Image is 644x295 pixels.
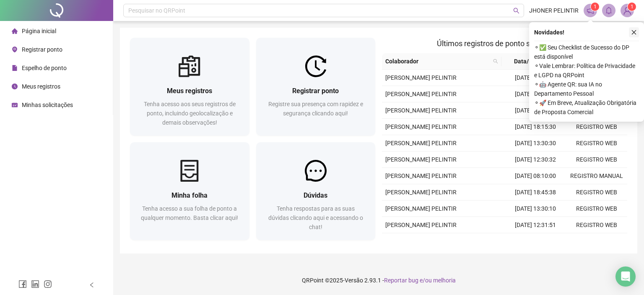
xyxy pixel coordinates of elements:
span: Espelho de ponto [22,65,67,71]
span: Versão [345,277,363,284]
td: [DATE] 14:00:24 [505,70,566,86]
span: 1 [594,4,597,10]
td: [DATE] 12:31:51 [505,217,566,233]
span: 1 [631,4,634,10]
span: bell [605,7,613,14]
td: [DATE] 18:45:38 [505,184,566,201]
td: [DATE] 08:03:54 [505,233,566,250]
td: [DATE] 08:10:00 [505,168,566,184]
a: Registrar pontoRegistre sua presença com rapidez e segurança clicando aqui! [256,38,376,136]
td: REGISTRO WEB [566,217,627,233]
a: Meus registrosTenha acesso aos seus registros de ponto, incluindo geolocalização e demais observa... [130,38,249,136]
td: [DATE] 13:30:30 [505,135,566,151]
span: Minha folha [171,191,208,199]
span: Novidades ! [534,28,564,37]
td: [DATE] 13:30:10 [505,201,566,217]
span: ⚬ ✅ Seu Checklist de Sucesso do DP está disponível [534,43,639,61]
span: Registrar ponto [22,46,62,53]
span: Tenha respostas para as suas dúvidas clicando aqui e acessando o chat! [268,205,363,230]
span: Tenha acesso aos seus registros de ponto, incluindo geolocalização e demais observações! [144,101,236,126]
span: [PERSON_NAME] PELINTIR [385,189,457,196]
span: Dúvidas [304,191,327,199]
span: Registrar ponto [292,87,339,95]
footer: QRPoint © 2025 - 2.93.1 - [113,266,644,295]
span: [PERSON_NAME] PELINTIR [385,205,457,212]
span: Colaborador [385,57,490,66]
span: search [493,59,498,64]
td: REGISTRO WEB [566,135,627,151]
span: [PERSON_NAME] PELINTIR [385,123,457,130]
span: Reportar bug e/ou melhoria [384,277,456,284]
td: REGISTRO WEB [566,233,627,250]
span: search [513,8,519,14]
span: notification [587,7,594,14]
td: REGISTRO WEB [566,201,627,217]
span: Tenha acesso a sua folha de ponto a qualquer momento. Basta clicar aqui! [141,205,238,221]
span: Meus registros [167,87,212,95]
span: file [12,65,18,71]
span: schedule [12,102,18,108]
td: [DATE] 12:30:32 [505,151,566,168]
span: [PERSON_NAME] PELINTIR [385,156,457,163]
th: Data/Hora [501,53,561,70]
span: close [631,29,637,35]
sup: Atualize o seu contato no menu Meus Dados [628,3,636,11]
span: ⚬ 🤖 Agente QR: sua IA no Departamento Pessoal [534,80,639,98]
td: REGISTRO MANUAL [566,168,627,184]
span: [PERSON_NAME] PELINTIR [385,222,457,228]
span: ⚬ Vale Lembrar: Política de Privacidade e LGPD na QRPoint [534,61,639,80]
span: Data/Hora [505,57,551,66]
td: [DATE] 12:31:51 [505,86,566,102]
span: Minhas solicitações [22,102,73,108]
td: REGISTRO WEB [566,119,627,135]
a: DúvidasTenha respostas para as suas dúvidas clicando aqui e acessando o chat! [256,142,376,240]
sup: 1 [591,3,599,11]
span: facebook [18,280,27,288]
span: Página inicial [22,28,56,34]
span: Últimos registros de ponto sincronizados [437,39,572,48]
span: [PERSON_NAME] PELINTIR [385,74,457,81]
img: 93776 [621,4,634,17]
td: REGISTRO WEB [566,184,627,201]
span: ⚬ 🚀 Em Breve, Atualização Obrigatória de Proposta Comercial [534,98,639,117]
a: Minha folhaTenha acesso a sua folha de ponto a qualquer momento. Basta clicar aqui! [130,142,249,240]
span: search [491,55,500,68]
div: Open Intercom Messenger [615,266,636,287]
td: REGISTRO WEB [566,151,627,168]
span: environment [12,47,18,52]
span: home [12,28,18,34]
span: Meus registros [22,83,60,90]
span: linkedin [31,280,39,288]
span: [PERSON_NAME] PELINTIR [385,91,457,97]
span: left [89,282,95,288]
span: [PERSON_NAME] PELINTIR [385,107,457,114]
span: Registre sua presença com rapidez e segurança clicando aqui! [268,101,363,117]
td: [DATE] 08:07:04 [505,102,566,119]
span: clock-circle [12,84,18,89]
span: instagram [44,280,52,288]
span: [PERSON_NAME] PELINTIR [385,140,457,146]
td: [DATE] 18:15:30 [505,119,566,135]
span: [PERSON_NAME] PELINTIR [385,172,457,179]
span: JHONER PELINTIR [529,6,579,15]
